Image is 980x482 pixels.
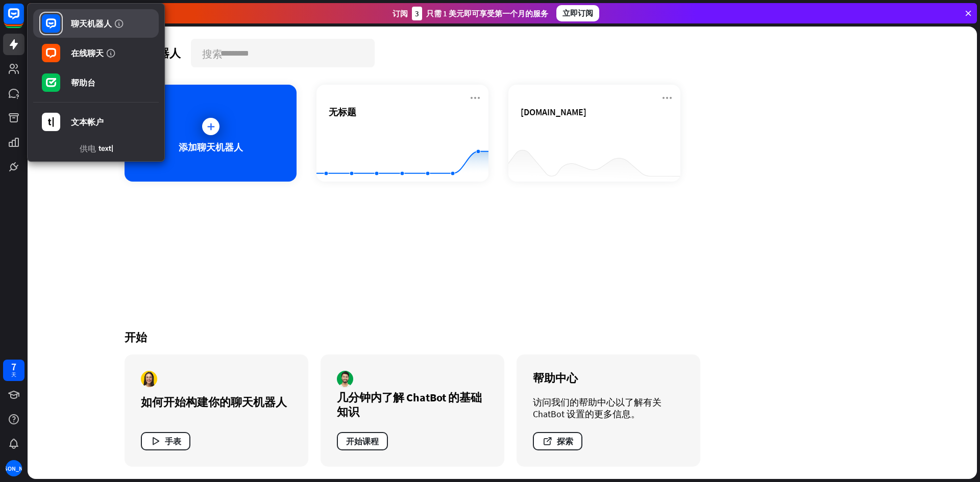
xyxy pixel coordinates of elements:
[141,371,157,387] img: 作者
[179,141,243,153] font: 添加聊天机器人
[533,371,578,385] font: 帮助中心
[337,390,482,419] font: 几分钟内了解 ChatBot 的基础知识
[165,436,181,446] font: 手表
[8,4,39,35] button: 打开 LiveChat 聊天小部件
[337,371,353,387] img: 作者
[141,432,190,450] button: 手表
[562,8,593,18] font: 立即订阅
[3,360,24,381] a: 7 天
[533,432,582,450] button: 探索
[533,396,661,420] font: 访问我们的帮助中心以了解有关 ChatBot 设置的更多信息。
[125,330,147,344] font: 开始
[141,395,287,409] font: 如何开始构建你的聊天机器人
[557,436,573,446] font: 探索
[521,106,586,118] font: [DOMAIN_NAME]
[11,360,16,373] font: 7
[521,106,586,118] span: wnsr918.com
[346,436,379,446] font: 开始课程
[415,9,419,18] font: 3
[11,371,16,378] font: 天
[426,9,548,18] font: 只需 1 美元即可享受第一个月的服务
[329,106,356,118] span: 无标题
[337,432,388,450] button: 开始课程
[393,9,408,18] font: 订阅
